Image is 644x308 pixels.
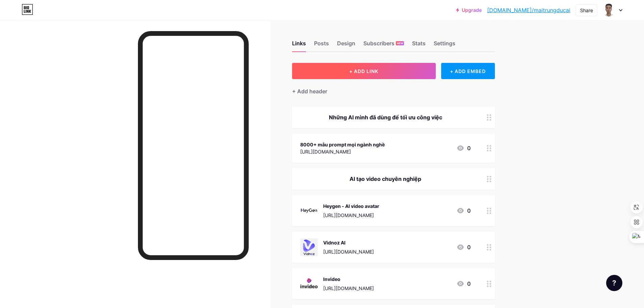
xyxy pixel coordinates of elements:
[300,238,318,256] img: Vidnoz AI
[456,207,471,215] div: 0
[323,285,374,292] div: [URL][DOMAIN_NAME]
[456,243,471,251] div: 0
[487,6,570,14] a: [DOMAIN_NAME]/maitrungducai
[323,239,374,246] div: Vidnoz AI
[602,4,615,17] img: maitrungducai
[323,203,379,210] div: Heygen - AI video avatar
[292,39,306,51] div: Links
[349,68,378,74] span: + ADD LINK
[456,144,471,152] div: 0
[300,141,385,148] div: 8000+ mẫu prompt mọi ngành nghề
[323,276,374,283] div: Invideo
[323,212,379,219] div: [URL][DOMAIN_NAME]
[580,7,593,14] div: Share
[363,39,404,51] div: Subscribers
[300,175,471,183] div: AI tạo video chuyên nghiệp
[397,41,403,45] span: NEW
[314,39,329,51] div: Posts
[300,202,318,219] img: Heygen - AI video avatar
[323,248,374,255] div: [URL][DOMAIN_NAME]
[441,63,495,79] div: + ADD EMBED
[292,63,436,79] button: + ADD LINK
[456,280,471,288] div: 0
[300,113,471,121] div: Những AI mình đã dùng để tối ưu công việc
[337,39,355,51] div: Design
[412,39,426,51] div: Stats
[300,275,318,292] img: Invideo
[292,87,327,95] div: + Add header
[300,148,385,155] div: [URL][DOMAIN_NAME]
[434,39,455,51] div: Settings
[456,7,482,13] a: Upgrade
